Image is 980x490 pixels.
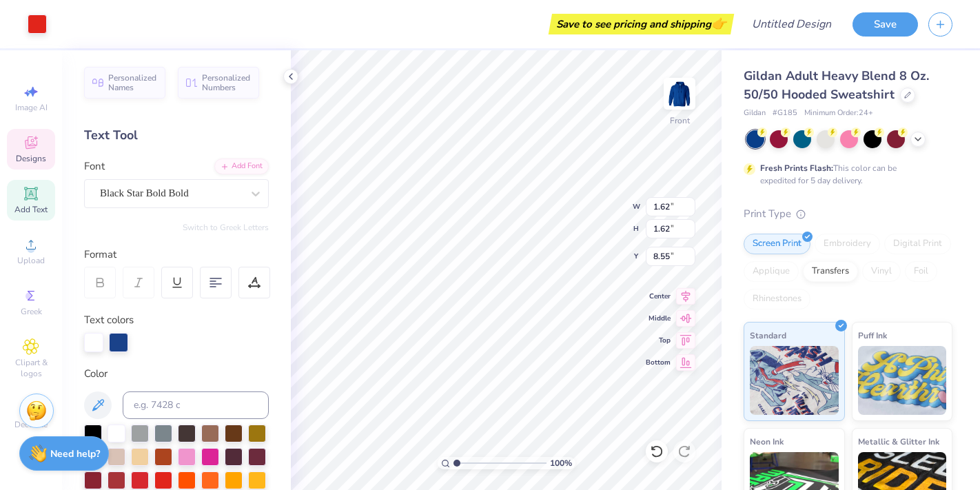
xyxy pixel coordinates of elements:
[858,434,939,449] span: Metallic & Glitter Ink
[16,153,46,164] span: Designs
[108,73,157,92] span: Personalized Names
[552,14,731,34] div: Save to see pricing and shipping
[858,328,887,343] span: Puff Ink
[646,358,671,367] span: Bottom
[862,261,901,282] div: Vinyl
[744,108,766,119] span: Gildan
[760,163,833,174] strong: Fresh Prints Flash:
[744,68,929,103] span: Gildan Adult Heavy Blend 8 Oz. 50/50 Hooded Sweatshirt
[760,162,930,187] div: This color can be expedited for 5 day delivery.
[84,247,270,263] div: Format
[7,357,55,379] span: Clipart & logos
[750,346,839,415] img: Standard
[84,312,134,328] label: Text colors
[550,457,572,469] span: 100 %
[84,126,269,145] div: Text Tool
[744,289,810,309] div: Rhinestones
[744,261,799,282] div: Applique
[214,159,269,174] div: Add Font
[666,80,693,108] img: Front
[773,108,797,119] span: # G185
[123,391,269,419] input: e.g. 7428 c
[803,261,858,282] div: Transfers
[711,15,726,32] span: 👉
[858,346,947,415] img: Puff Ink
[744,234,810,254] div: Screen Print
[670,114,690,127] div: Front
[21,306,42,317] span: Greek
[202,73,251,92] span: Personalized Numbers
[14,204,48,215] span: Add Text
[84,159,105,174] label: Font
[804,108,873,119] span: Minimum Order: 24 +
[183,222,269,233] button: Switch to Greek Letters
[744,206,952,222] div: Print Type
[750,434,784,449] span: Neon Ink
[646,292,671,301] span: Center
[815,234,880,254] div: Embroidery
[17,255,45,266] span: Upload
[14,419,48,430] span: Decorate
[884,234,951,254] div: Digital Print
[646,336,671,345] span: Top
[84,366,269,382] div: Color
[15,102,48,113] span: Image AI
[905,261,937,282] div: Foil
[50,447,100,460] strong: Need help?
[853,12,918,37] button: Save
[741,10,842,38] input: Untitled Design
[750,328,786,343] span: Standard
[646,314,671,323] span: Middle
